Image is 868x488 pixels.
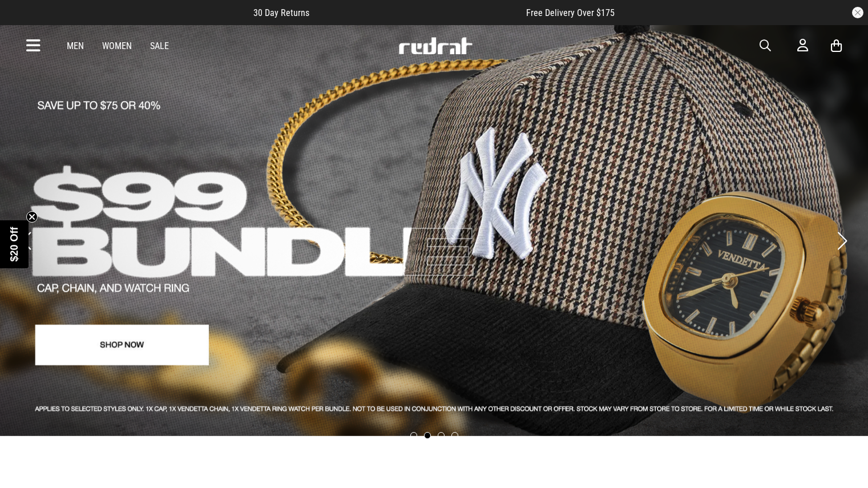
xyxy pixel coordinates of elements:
a: Sale [150,41,169,51]
span: $20 Off [9,227,20,261]
span: 30 Day Returns [253,7,309,18]
button: Next slide [834,228,850,253]
iframe: Customer reviews powered by Trustpilot [332,7,503,18]
a: Men [67,41,84,51]
span: Free Delivery Over $175 [526,7,615,18]
button: Close teaser [26,211,38,223]
img: Redrat logo [398,37,473,54]
a: Women [102,41,132,51]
